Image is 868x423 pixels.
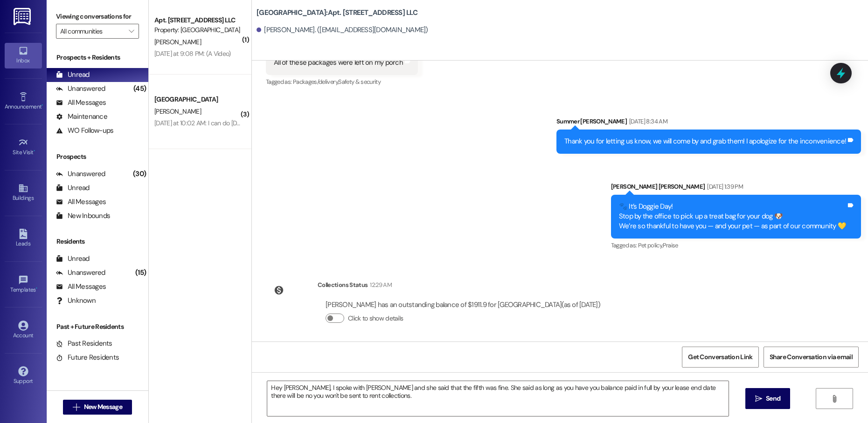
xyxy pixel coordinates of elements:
span: • [34,148,35,154]
span: New Message [84,402,122,412]
div: Unanswered [56,268,105,278]
div: All Messages [56,197,106,207]
b: [GEOGRAPHIC_DATA]: Apt. [STREET_ADDRESS] LLC [257,8,417,18]
button: Share Conversation via email [764,347,859,368]
a: Site Visit • [5,135,42,160]
div: (45) [131,82,148,96]
span: Get Conversation Link [688,352,752,362]
div: Summer [PERSON_NAME] [556,116,861,130]
div: Collections Status [318,280,368,290]
textarea: Hey [PERSON_NAME], I spoke with [PERSON_NAME] and she said that the fifth was fine. She said as l... [267,381,729,416]
div: [DATE] at 9:08 PM: (A Video) [154,49,230,58]
div: All Messages [56,282,106,292]
div: Future Residents [56,353,119,362]
label: Click to show details [348,314,403,323]
a: Support [5,363,42,389]
span: • [36,285,37,292]
span: [PERSON_NAME] [154,107,201,116]
div: [PERSON_NAME]. ([EMAIL_ADDRESS][DOMAIN_NAME]) [257,25,428,35]
a: Account [5,318,42,343]
label: Viewing conversations for [56,9,139,24]
span: Packages/delivery , [293,78,338,86]
div: [DATE] 1:39 PM [705,182,743,191]
div: [DATE] at 10:02 AM: I can do [DATE] around 3 if that works! [154,119,311,127]
div: All of these packages were left on my porch [274,58,403,68]
span: Share Conversation via email [770,352,853,362]
span: [PERSON_NAME] [154,38,201,46]
div: Unread [56,254,90,264]
a: Templates • [5,272,42,297]
i:  [755,395,762,403]
a: Inbox [5,43,42,68]
a: Buildings [5,180,42,205]
div: Unknown [56,296,96,306]
a: Leads [5,226,42,251]
span: Safety & security [338,78,381,86]
div: New Inbounds [56,211,110,221]
div: Residents [47,237,148,246]
div: 12:29 AM [368,280,392,290]
span: Pet policy , [638,241,663,249]
div: Maintenance [56,112,107,122]
i:  [73,403,80,411]
div: Prospects [47,152,148,162]
div: All Messages [56,98,106,108]
div: Unread [56,183,90,193]
div: [GEOGRAPHIC_DATA] [154,95,241,104]
div: Property: [GEOGRAPHIC_DATA] [154,25,241,35]
div: [PERSON_NAME] has an outstanding balance of $1911.9 for [GEOGRAPHIC_DATA] (as of [DATE]) [326,300,600,310]
div: Thank you for letting us know, we will come by and grab them! I apologize for the inconvenience! [564,136,846,146]
div: 🐾 It’s Doggie Day! Stop by the office to pick up a treat bag for your dog 🐶 We’re so thankful to ... [619,202,846,232]
div: Past + Future Residents [47,322,148,332]
div: (30) [131,167,148,181]
button: New Message [63,400,132,415]
img: ResiDesk Logo [14,8,33,25]
input: All communities [60,24,124,39]
button: Get Conversation Link [682,347,758,368]
i:  [129,27,134,35]
div: [PERSON_NAME] [PERSON_NAME] [611,182,861,195]
div: Past Residents [56,339,112,348]
span: Send [766,394,780,403]
div: WO Follow-ups [56,126,113,136]
div: (15) [133,266,148,280]
div: Tagged as: [611,239,861,252]
div: [DATE] 8:34 AM [627,116,667,126]
div: Apt. [STREET_ADDRESS] LLC [154,15,241,25]
button: Send [745,388,791,409]
span: • [42,102,43,109]
div: Unanswered [56,169,105,179]
span: Praise [663,241,678,249]
div: Unread [56,70,90,80]
i:  [831,395,838,403]
div: Prospects + Residents [47,53,148,62]
div: Unanswered [56,84,105,94]
div: Tagged as: [266,75,418,89]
